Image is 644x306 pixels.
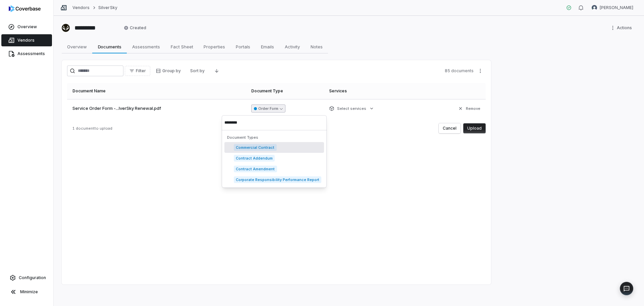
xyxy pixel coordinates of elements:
[19,275,46,280] span: Configuration
[224,133,324,142] div: Document Types
[72,126,112,131] span: 1 document to upload
[95,42,124,51] span: Documents
[9,5,41,12] img: logo-D7KZi-bG.svg
[1,48,52,60] a: Assessments
[210,66,223,76] button: Descending
[463,123,486,133] button: Upload
[456,102,482,115] button: Remove
[168,42,196,51] span: Fact Sheet
[222,130,327,188] div: Suggestions
[152,66,185,76] button: Group by
[214,68,219,74] svg: Descending
[67,83,247,99] th: Document Name
[233,42,253,51] span: Portals
[475,66,486,76] button: More actions
[17,51,45,56] span: Assessments
[327,102,376,115] button: Select services
[608,23,636,33] button: More actions
[17,38,35,43] span: Vendors
[234,176,321,183] span: Corporate Responsibility Performance Report
[3,272,51,284] a: Configuration
[64,42,90,51] span: Overview
[588,3,637,13] button: Brad Babin avatar[PERSON_NAME]
[98,5,117,10] a: SilverSky
[439,123,461,133] button: Cancel
[325,83,423,99] th: Services
[17,24,37,30] span: Overview
[125,66,150,76] button: Filter
[129,42,163,51] span: Assessments
[1,34,52,46] a: Vendors
[20,289,38,295] span: Minimize
[72,5,90,10] a: Vendors
[234,166,277,172] span: Contract Amendment
[1,21,52,33] a: Overview
[186,66,209,76] button: Sort by
[124,25,146,31] span: Created
[201,42,228,51] span: Properties
[592,5,597,10] img: Brad Babin avatar
[72,105,161,112] span: Service Order Form -...lverSky Renewal.pdf
[251,104,285,113] button: Order Form
[600,5,633,10] span: [PERSON_NAME]
[234,144,277,151] span: Commercial Contract
[136,68,146,74] span: Filter
[308,42,325,51] span: Notes
[258,42,277,51] span: Emails
[282,42,303,51] span: Activity
[445,68,474,74] span: 85 documents
[234,155,275,162] span: Contract Addendum
[247,83,325,99] th: Document Type
[3,285,51,299] button: Minimize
